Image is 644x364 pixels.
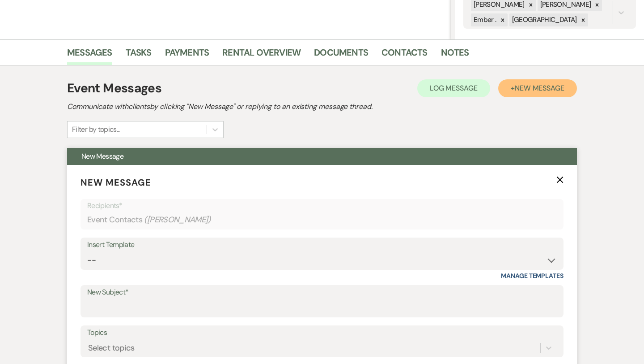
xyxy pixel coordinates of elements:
a: Rental Overview [222,45,301,65]
label: Topics [87,326,557,339]
span: ( [PERSON_NAME] ) [144,214,211,226]
h1: Event Messages [67,79,161,98]
a: Documents [314,45,368,65]
a: Contacts [381,45,428,65]
button: +New Message [498,79,577,97]
p: Recipients* [87,200,557,212]
span: New Message [81,152,123,161]
div: Event Contacts [87,211,557,229]
a: Payments [165,45,209,65]
a: Tasks [126,45,152,65]
div: Ember . [471,13,498,26]
label: New Subject* [87,286,557,299]
span: Log Message [430,83,478,93]
div: Select topics [88,342,135,354]
span: New Message [515,83,564,93]
a: Manage Templates [501,272,563,280]
button: Log Message [417,79,490,97]
div: Filter by topics... [72,124,120,135]
a: Messages [67,45,112,65]
a: Notes [441,45,469,65]
h2: Communicate with clients by clicking "New Message" or replying to an existing message thread. [67,101,577,112]
div: Insert Template [87,238,557,251]
span: New Message [80,177,151,188]
div: [GEOGRAPHIC_DATA] [509,13,578,26]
